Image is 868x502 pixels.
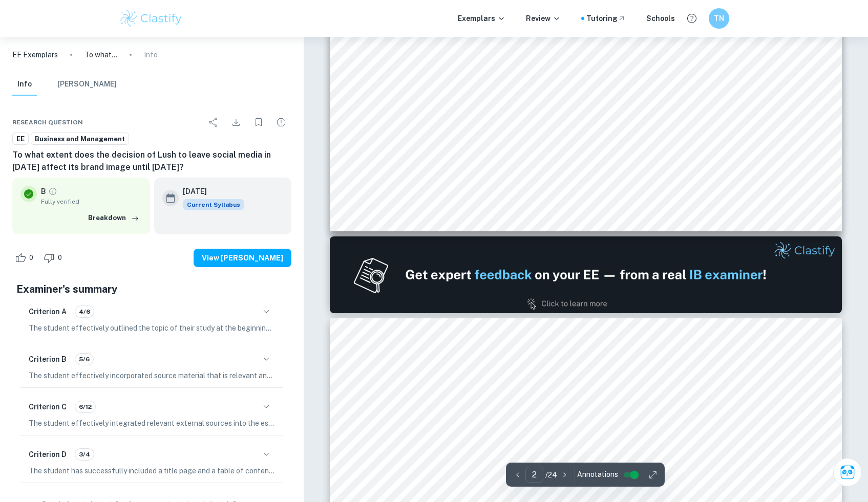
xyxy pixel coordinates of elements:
span: Brand Image [390,479,437,488]
span: 5/6 [75,355,93,364]
span: 0 [24,253,39,263]
a: Business and Management [31,133,129,145]
h6: [DATE] [183,186,236,197]
div: Report issue [271,112,291,133]
h6: TN [713,13,725,24]
span: 6/12 [75,402,95,411]
span: CSR - After The Change And Through The Years Until [DATE] .......................................... [390,463,780,472]
span: 3 [777,430,782,439]
span: 4 [777,446,782,455]
span: Introduction ....................................................................................... [390,398,775,407]
p: / 24 [545,469,557,481]
button: Info [12,73,37,96]
span: 2 [777,398,782,407]
p: The student effectively incorporated source material that is relevant and appropriate to the pose... [29,370,275,381]
span: 0 [52,253,68,263]
button: TN [709,8,729,29]
button: [PERSON_NAME] [57,73,117,96]
h6: Criterion B [29,354,67,365]
a: Schools [646,13,675,24]
span: Sources ............................................................................................ [399,430,775,440]
button: Help and Feedback [683,10,701,27]
h5: Examiner's summary [16,281,287,297]
span: Annotations [577,469,618,480]
a: Tutoring [586,13,626,24]
h6: Criterion D [29,449,67,460]
div: Bookmark [248,112,269,133]
p: The student effectively outlined the topic of their study at the beginning of the essay, clearly ... [29,322,275,334]
span: Current Syllabus [183,199,244,210]
p: Review [526,13,561,24]
button: Breakdown [86,210,142,226]
div: Download [226,112,246,133]
div: Like [12,250,39,266]
p: B [41,186,46,197]
span: EE [13,134,28,144]
p: Info [144,49,158,60]
p: To what extent does the decision of Lush to leave social media in [DATE] affect its brand image u... [84,49,117,60]
span: Methodology ........................................................................................ [390,414,775,423]
span: 0 [777,181,782,190]
span: Tools............................................................................................... [399,447,775,456]
span: .................................................................................................... [438,479,775,488]
img: Ad [330,236,842,313]
img: Clastify logo [119,8,184,29]
span: Fully verified [41,197,142,206]
p: The student effectively integrated relevant external sources into the essay, allowing for a compr... [29,418,275,429]
span: 4 [777,463,782,472]
a: EE Exemplars [12,49,58,60]
div: Dislike [41,250,68,266]
div: This exemplar is based on the current syllabus. Feel free to refer to it for inspiration/ideas wh... [183,199,244,210]
span: 4/6 [75,307,94,316]
p: Exemplars [458,13,505,24]
h6: Criterion C [29,401,67,412]
div: Share [203,112,224,133]
span: 3 [777,413,782,423]
span: 3/4 [75,450,94,459]
span: Business and Management [31,134,129,144]
a: EE [12,133,29,145]
button: Ask Clai [833,458,862,487]
p: The student has successfully included a title page and a table of contents, formatted correctly, ... [29,465,275,476]
span: Research question [12,118,83,127]
span: Contents [390,381,439,394]
a: Grade fully verified [48,187,57,196]
span: 6 [777,479,782,488]
h6: To what extent does the decision of Lush to leave social media in [DATE] affect its brand image u... [12,149,291,173]
h6: Criterion A [29,306,67,317]
button: View [PERSON_NAME] [194,249,291,267]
